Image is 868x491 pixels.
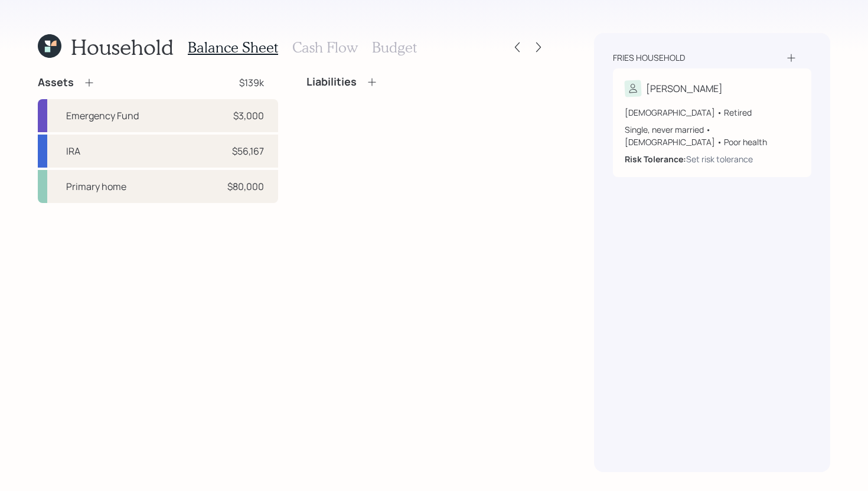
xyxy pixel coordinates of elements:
[239,76,264,90] div: $139k
[66,179,126,194] div: Primary home
[625,106,800,119] div: [DEMOGRAPHIC_DATA] • Retired
[686,153,753,165] div: Set risk tolerance
[188,39,278,56] h3: Balance Sheet
[66,144,80,158] div: IRA
[625,123,800,148] div: Single, never married • [DEMOGRAPHIC_DATA] • Poor health
[38,76,74,89] h4: Assets
[233,109,264,123] div: $3,000
[66,109,139,123] div: Emergency Fund
[71,34,174,60] h1: Household
[625,153,686,165] b: Risk Tolerance:
[232,144,264,158] div: $56,167
[613,52,685,64] div: Fries household
[372,39,417,56] h3: Budget
[306,76,357,89] h4: Liabilities
[227,179,264,194] div: $80,000
[292,39,358,56] h3: Cash Flow
[646,81,723,96] div: [PERSON_NAME]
